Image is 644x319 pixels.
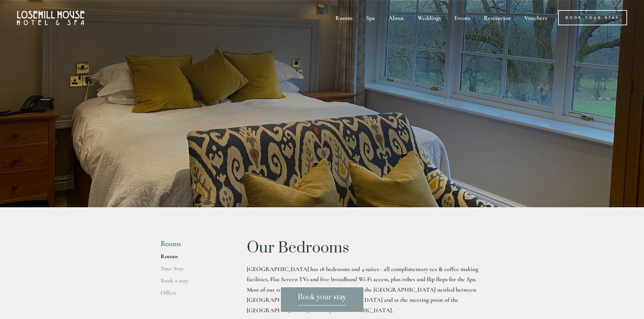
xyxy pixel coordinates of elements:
[411,10,447,25] div: Weddings
[161,265,225,277] a: Your Stay
[329,10,359,25] div: Rooms
[478,10,517,25] div: Restaurant
[448,10,476,25] div: Events
[360,10,381,25] div: Spa
[558,10,627,25] a: Book Your Stay
[382,10,410,25] div: About
[518,10,553,25] a: Vouchers
[161,240,225,248] li: Rooms
[17,11,85,25] img: Losehill House
[161,252,225,265] a: Rooms
[161,277,225,289] a: Book a stay
[247,240,484,257] h1: Our Bedrooms
[298,293,346,305] span: Book your stay
[247,264,484,316] p: [GEOGRAPHIC_DATA] has 18 bedrooms and 4 suites - all complimentary tea & coffee making facilities...
[281,287,364,312] a: Book your stay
